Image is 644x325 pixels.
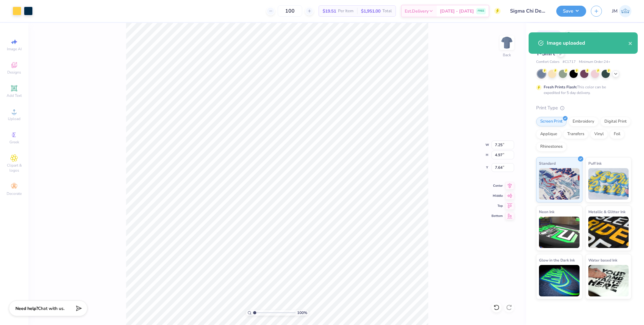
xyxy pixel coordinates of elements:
span: Add Text [7,93,22,98]
span: Bottom [491,214,503,218]
span: FREE [478,9,484,13]
span: # C1717 [563,59,576,65]
img: Back [501,36,513,49]
span: Middle [491,194,503,198]
img: Metallic & Glitter Ink [588,217,629,248]
div: Foil [610,129,625,139]
div: Image uploaded [547,39,628,47]
div: Rhinestones [536,142,567,151]
img: Neon Ink [539,217,580,248]
span: Decorate [7,191,22,196]
strong: Need help? [15,306,38,311]
span: Minimum Order: 24 + [579,59,610,65]
input: Untitled Design [505,5,552,17]
div: This color can be expedited for 5 day delivery. [544,84,621,96]
strong: Fresh Prints Flash: [544,85,577,90]
span: Total [382,8,392,14]
span: Puff Ink [588,160,602,167]
span: Clipart & logos [3,163,25,173]
span: Per Item [338,8,353,14]
span: Image AI [7,47,22,52]
span: Top [491,204,503,208]
input: – – [278,5,302,17]
span: Greek [9,140,19,145]
span: Metallic & Glitter Ink [588,208,625,215]
div: Digital Print [600,117,631,126]
span: [DATE] - [DATE] [440,8,474,14]
span: Center [491,184,503,188]
div: Embroidery [569,117,598,126]
img: Glow in the Dark Ink [539,265,580,296]
div: Transfers [563,129,588,139]
img: Puff Ink [588,168,629,200]
div: Screen Print [536,117,567,126]
span: Designs [7,70,21,75]
span: Est. Delivery [405,8,429,14]
span: Upload [8,116,20,121]
div: Applique [536,129,561,139]
span: $1,951.00 [361,8,380,14]
div: Back [503,52,511,58]
div: Vinyl [590,129,608,139]
span: Standard [539,160,556,167]
span: $19.51 [323,8,336,14]
span: Neon Ink [539,208,554,215]
span: Glow in the Dark Ink [539,257,575,263]
span: 100 % [297,310,307,316]
button: close [628,39,633,47]
div: Print Type [536,104,631,112]
img: Water based Ink [588,265,629,296]
img: Standard [539,168,580,200]
span: Chat with us. [38,306,64,311]
span: Comfort Colors [536,59,559,65]
span: Water based Ink [588,257,617,263]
